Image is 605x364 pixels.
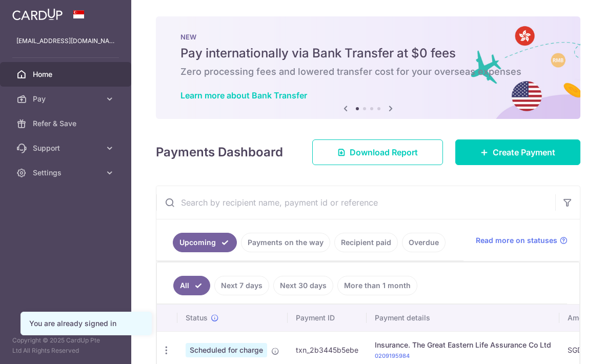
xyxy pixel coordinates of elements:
[455,139,580,165] a: Create Payment
[156,186,555,219] input: Search by recipient name, payment id or reference
[375,340,551,350] div: Insurance. The Great Eastern Life Assurance Co Ltd
[156,143,283,161] h4: Payments Dashboard
[186,313,208,323] span: Status
[476,235,568,246] a: Read more on statuses
[173,276,210,295] a: All
[33,94,100,104] span: Pay
[367,305,559,331] th: Payment details
[186,343,267,357] span: Scheduled for charge
[173,233,237,252] a: Upcoming
[288,305,367,331] th: Payment ID
[568,313,594,323] span: Amount
[273,276,333,295] a: Next 30 days
[16,36,115,46] p: [EMAIL_ADDRESS][DOMAIN_NAME]
[337,276,417,295] a: More than 1 month
[33,143,100,153] span: Support
[334,233,398,252] a: Recipient paid
[180,45,556,62] h5: Pay internationally via Bank Transfer at $0 fees
[241,233,330,252] a: Payments on the way
[214,276,269,295] a: Next 7 days
[402,233,446,252] a: Overdue
[12,8,63,21] img: CardUp
[180,33,556,41] p: NEW
[312,139,443,165] a: Download Report
[29,318,143,329] div: You are already signed in
[476,235,557,246] span: Read more on statuses
[33,168,100,178] span: Settings
[33,69,100,79] span: Home
[33,118,100,129] span: Refer & Save
[180,66,556,78] h6: Zero processing fees and lowered transfer cost for your overseas expenses
[180,90,307,100] a: Learn more about Bank Transfer
[493,146,555,158] span: Create Payment
[350,146,418,158] span: Download Report
[375,352,410,359] a: 0209195984
[156,16,580,119] img: Bank transfer banner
